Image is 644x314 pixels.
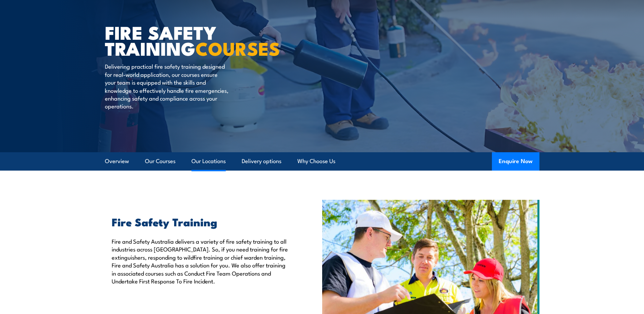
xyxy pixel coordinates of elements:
[297,152,335,170] a: Why Choose Us
[191,152,226,170] a: Our Locations
[492,152,539,171] button: Enquire Now
[145,152,176,170] a: Our Courses
[105,24,273,56] h1: FIRE SAFETY TRAINING
[105,152,129,170] a: Overview
[242,152,281,170] a: Delivery options
[105,62,229,110] p: Delivering practical fire safety training designed for real-world application, our courses ensure...
[112,237,291,285] p: Fire and Safety Australia delivers a variety of fire safety training to all industries across [GE...
[196,34,280,62] strong: COURSES
[112,217,291,226] h2: Fire Safety Training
